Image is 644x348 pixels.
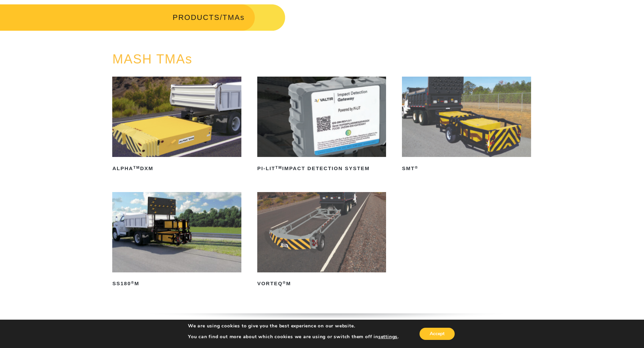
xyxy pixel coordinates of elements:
a: PRODUCTS [173,13,220,22]
sup: ® [131,280,135,285]
a: VORTEQ®M [257,192,386,289]
button: settings [378,334,398,340]
a: MASH TMAs [112,52,192,66]
h2: SMT [402,163,531,174]
sup: ® [283,280,286,285]
a: SS180®M [112,192,241,289]
sup: TM [276,165,282,169]
a: PI-LITTMImpact Detection System [257,77,386,174]
h2: PI-LIT Impact Detection System [257,163,386,174]
h2: VORTEQ M [257,278,386,289]
h2: SS180 M [112,278,241,289]
sup: ® [415,165,418,169]
p: We are using cookies to give you the best experience on our website. [188,323,399,329]
a: ALPHATMDXM [112,77,241,174]
span: TMAs [222,13,244,22]
sup: TM [133,165,140,169]
p: You can find out more about which cookies we are using or switch them off in . [188,334,399,340]
a: SMT® [402,77,531,174]
button: Accept [420,328,455,340]
h2: ALPHA DXM [112,163,241,174]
